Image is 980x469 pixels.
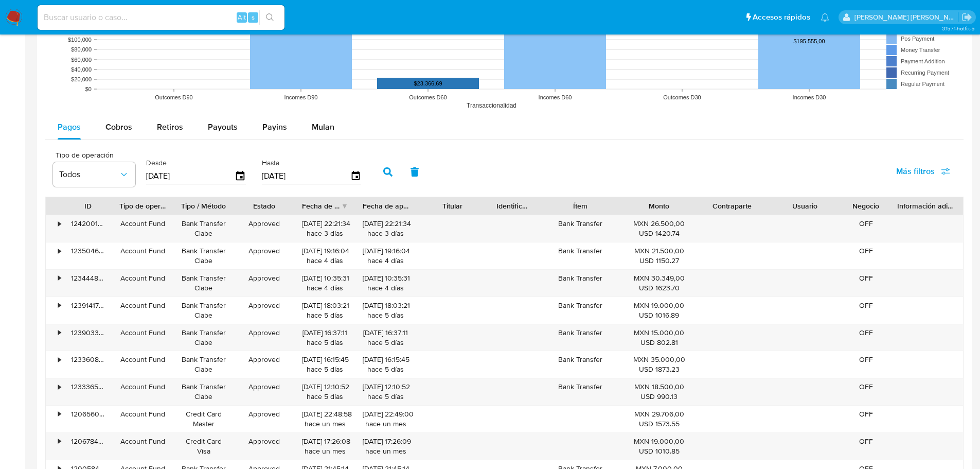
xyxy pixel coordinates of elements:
[252,12,255,22] span: s
[38,11,284,24] input: Buscar usuario o caso...
[821,13,829,22] a: Notificaciones
[942,24,975,32] span: 3.157.1-hotfix-5
[961,12,972,23] a: Salir
[854,12,958,22] p: gloria.villasanti@mercadolibre.com
[753,12,810,23] span: Accesos rápidos
[238,12,246,22] span: Alt
[259,10,280,25] button: search-icon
